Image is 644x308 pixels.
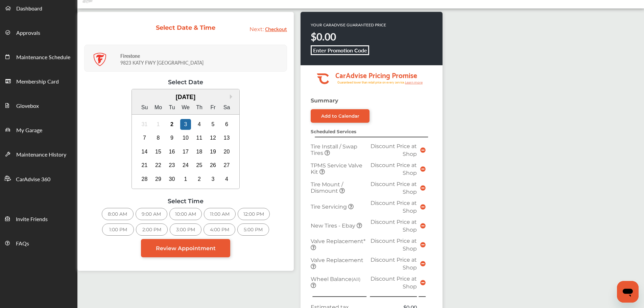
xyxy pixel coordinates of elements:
span: Discount Price at Shop [371,181,417,195]
strong: Scheduled Services [311,129,356,134]
button: Next Month [230,94,235,99]
a: Add to Calendar [311,109,369,123]
span: My Garage [16,126,42,135]
div: Choose Wednesday, September 17th, 2025 [180,146,191,157]
span: Discount Price at Shop [371,200,417,214]
div: 9823 KATY FWY [GEOGRAPHIC_DATA] [120,47,285,69]
a: Next: Checkout [249,26,287,32]
span: Discount Price at Shop [371,276,417,290]
div: Choose Sunday, September 28th, 2025 [139,174,150,185]
div: Choose Friday, September 26th, 2025 [208,160,218,171]
div: Choose Friday, September 19th, 2025 [208,146,218,157]
span: New Tires - Ebay [311,222,357,229]
div: Choose Friday, September 12th, 2025 [208,133,218,143]
a: My Garage [0,117,77,142]
a: Maintenance Schedule [0,44,77,69]
tspan: Guaranteed lower than retail price on every service. [337,80,405,85]
span: Checkout [265,24,287,33]
div: Tu [167,102,177,113]
span: Discount Price at Shop [371,143,417,157]
a: Approvals [0,20,77,44]
div: 11:00 AM [204,208,236,220]
div: Select Date & Time [156,24,216,31]
div: We [180,102,191,113]
div: Add to Calendar [321,113,359,119]
div: Choose Tuesday, September 2nd, 2025 [167,119,177,130]
img: logo-firestone.png [93,53,106,66]
div: month 2025-09 [138,117,234,186]
div: 5:00 PM [237,223,269,236]
div: Choose Sunday, September 21st, 2025 [139,160,150,171]
div: Choose Wednesday, September 3rd, 2025 [180,119,191,130]
div: Not available Sunday, August 31st, 2025 [139,119,150,130]
span: Review Appointment [156,245,216,252]
iframe: Button to launch messaging window [617,281,639,303]
span: TPMS Service Valve Kit [311,162,362,175]
div: Choose Thursday, September 18th, 2025 [194,146,205,157]
div: Mo [153,102,164,113]
div: Choose Monday, September 29th, 2025 [153,174,164,185]
span: Maintenance Schedule [16,53,70,62]
div: Choose Thursday, September 25th, 2025 [194,160,205,171]
b: Enter Promotion Code [313,46,367,54]
div: Sa [221,102,232,113]
span: Maintenance History [16,150,66,159]
strong: Firestone [120,52,140,59]
span: Tire Install / Swap Tires [311,143,357,156]
span: Tire Mount / Dismount [311,181,343,194]
div: Choose Monday, September 15th, 2025 [153,146,164,157]
span: Discount Price at Shop [371,257,417,271]
div: Choose Saturday, September 13th, 2025 [221,133,232,143]
span: Tire Servicing [311,204,348,210]
div: Choose Tuesday, September 9th, 2025 [167,133,177,143]
div: Choose Thursday, September 4th, 2025 [194,119,205,130]
span: Discount Price at Shop [371,219,417,233]
span: Valve Replacement* [311,238,365,244]
div: 1:00 PM [102,223,134,236]
strong: Summary [311,97,338,104]
span: Glovebox [16,102,39,111]
div: Th [194,102,205,113]
div: Choose Sunday, September 14th, 2025 [139,146,150,157]
div: Su [139,102,150,113]
div: 12:00 PM [238,208,270,220]
span: Discount Price at Shop [371,238,417,252]
div: Choose Friday, September 5th, 2025 [208,119,218,130]
span: Approvals [16,29,40,38]
a: Membership Card [0,69,77,93]
div: Choose Saturday, September 6th, 2025 [221,119,232,130]
div: Choose Tuesday, September 30th, 2025 [167,174,177,185]
span: Dashboard [16,4,42,13]
div: 9:00 AM [136,208,167,220]
div: Choose Tuesday, September 23rd, 2025 [167,160,177,171]
div: Select Time [84,197,287,205]
div: Fr [208,102,218,113]
a: Maintenance History [0,142,77,166]
div: Not available Monday, September 1st, 2025 [153,119,164,130]
tspan: CarAdvise Pricing Promise [335,69,417,81]
span: Discount Price at Shop [371,162,417,176]
div: 10:00 AM [169,208,202,220]
span: FAQs [16,239,29,248]
div: Choose Thursday, October 2nd, 2025 [194,174,205,185]
small: (All) [352,277,360,282]
div: Choose Saturday, September 27th, 2025 [221,160,232,171]
div: Choose Wednesday, September 24th, 2025 [180,160,191,171]
div: Choose Thursday, September 11th, 2025 [194,133,205,143]
span: Wheel Balance [311,276,360,282]
div: Choose Monday, September 8th, 2025 [153,133,164,143]
div: Choose Wednesday, October 1st, 2025 [180,174,191,185]
a: Review Appointment [141,239,230,257]
strong: $0.00 [311,29,336,44]
div: 2:00 PM [136,223,168,236]
div: Choose Sunday, September 7th, 2025 [139,133,150,143]
div: 8:00 AM [102,208,134,220]
div: Choose Monday, September 22nd, 2025 [153,160,164,171]
div: Choose Saturday, September 20th, 2025 [221,146,232,157]
a: Glovebox [0,93,77,117]
div: Choose Tuesday, September 16th, 2025 [167,146,177,157]
p: YOUR CARADVISE GUARANTEED PRICE [311,22,386,28]
tspan: Learn more [405,80,423,84]
span: CarAdvise 360 [16,175,50,184]
span: Valve Replacement [311,257,363,263]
